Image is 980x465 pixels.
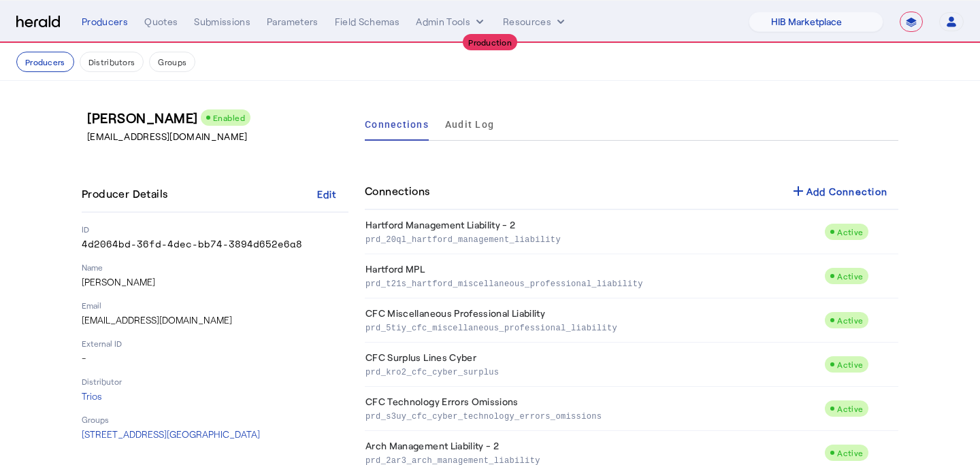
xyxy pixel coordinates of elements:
[445,108,494,141] a: Audit Log
[87,108,354,127] h3: [PERSON_NAME]
[87,130,354,143] p: [EMAIL_ADDRESS][DOMAIN_NAME]
[194,15,250,29] div: Submissions
[144,15,178,29] div: Quotes
[267,15,318,29] div: Parameters
[790,183,888,199] div: Add Connection
[82,376,348,387] p: Distributor
[80,52,144,72] button: Distributors
[82,262,348,273] p: Name
[149,52,195,72] button: Groups
[82,338,348,349] p: External ID
[82,224,348,235] p: ID
[837,315,863,325] span: Active
[82,390,348,403] p: Trios
[16,16,60,29] img: Herald Logo
[837,271,863,281] span: Active
[365,254,824,298] td: Hartford MPL
[365,343,824,387] td: CFC Surplus Lines Cyber
[365,320,819,334] p: prd_5tiy_cfc_miscellaneous_professional_liability
[365,210,824,254] td: Hartford Management Liability - 2
[82,428,260,440] span: [STREET_ADDRESS] [GEOGRAPHIC_DATA]
[82,351,348,365] p: -
[837,227,863,237] span: Active
[82,186,173,202] h4: Producer Details
[82,300,348,311] p: Email
[837,448,863,458] span: Active
[365,183,429,199] h4: Connections
[82,275,348,289] p: [PERSON_NAME]
[82,313,348,327] p: [EMAIL_ADDRESS][DOMAIN_NAME]
[82,414,348,425] p: Groups
[82,237,348,251] p: 4d2064bd-36fd-4dec-bb74-3894d652e6a8
[365,409,819,422] p: prd_s3uy_cfc_cyber_technology_errors_omissions
[463,34,517,50] div: Production
[365,364,819,378] p: prd_kro2_cfc_cyber_surplus
[837,404,863,413] span: Active
[365,108,429,141] a: Connections
[416,15,487,29] button: internal dropdown menu
[365,120,429,129] span: Connections
[335,15,400,29] div: Field Schemas
[82,15,128,29] div: Producers
[779,179,899,203] button: Add Connection
[305,182,348,206] button: Edit
[365,276,819,290] p: prd_t21s_hartford_miscellaneous_professional_liability
[213,113,246,122] span: Enabled
[837,360,863,369] span: Active
[790,183,806,199] mat-icon: add
[365,232,819,245] p: prd_20ql_hartford_management_liability
[503,15,568,29] button: Resources dropdown menu
[317,187,337,201] div: Edit
[16,52,74,72] button: Producers
[365,387,824,431] td: CFC Technology Errors Omissions
[365,298,824,343] td: CFC Miscellaneous Professional Liability
[445,120,494,129] span: Audit Log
